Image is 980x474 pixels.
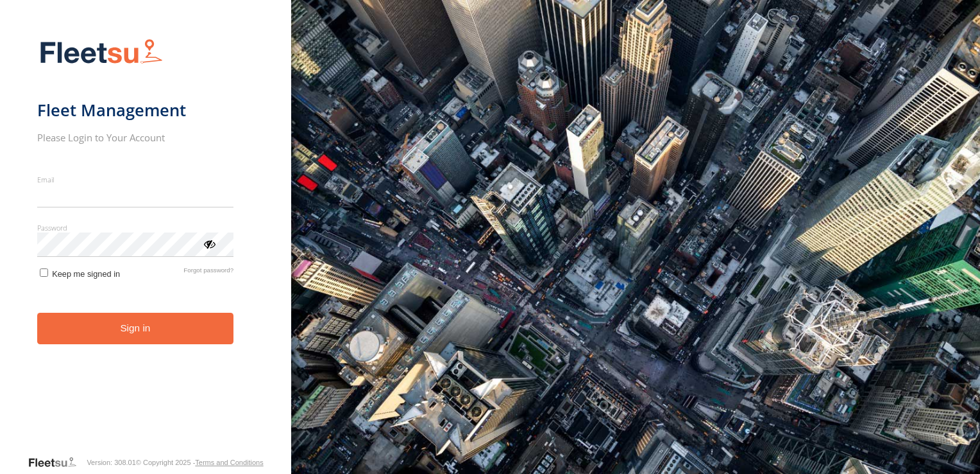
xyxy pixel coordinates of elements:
[37,31,255,455] form: main
[37,223,234,233] label: Password
[37,36,165,69] img: Fleetsu
[203,237,215,250] div: ViewPassword
[195,459,263,466] a: Terms and Conditions
[40,268,48,277] input: Keep me signed in
[52,269,120,279] span: Keep me signed in
[37,175,234,184] label: Email
[37,100,234,121] h1: Fleet Management
[28,456,87,469] a: Visit our Website
[37,313,234,344] button: Sign in
[37,131,234,144] h2: Please Login to Your Account
[136,459,264,466] div: © Copyright 2025 -
[183,267,233,279] a: Forgot password?
[87,459,135,466] div: Version: 308.01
